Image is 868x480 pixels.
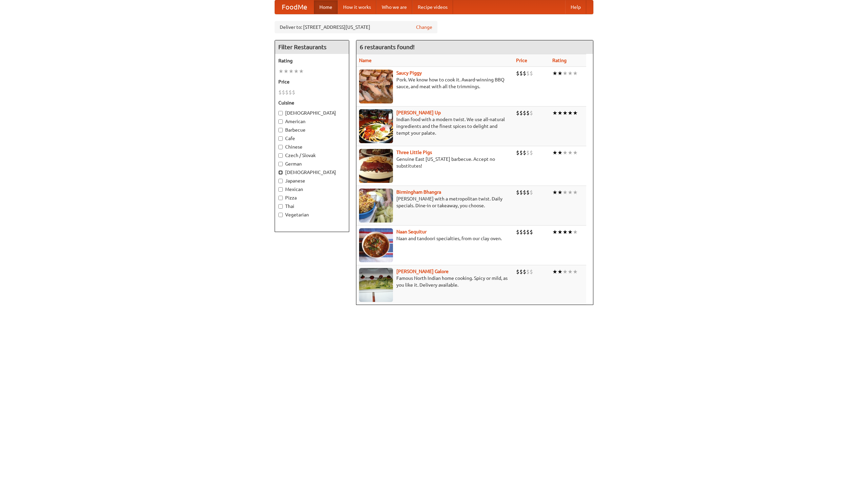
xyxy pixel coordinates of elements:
[530,189,533,196] li: $
[294,68,299,75] li: ★
[278,177,346,184] label: Japanese
[519,70,523,77] li: $
[557,70,563,77] li: ★
[563,149,568,156] li: ★
[563,228,568,236] li: ★
[278,143,346,150] label: Chinese
[396,269,449,274] a: [PERSON_NAME] Galore
[563,268,568,275] li: ★
[530,70,533,77] li: $
[565,0,586,14] a: Help
[523,189,526,196] li: $
[563,189,568,196] li: ★
[396,229,427,234] a: Naan Sequitur
[396,150,432,155] b: Three Little Pigs
[278,204,283,209] input: Thai
[557,189,563,196] li: ★
[552,149,557,156] li: ★
[530,228,533,236] li: $
[523,70,526,77] li: $
[292,89,295,96] li: $
[278,213,283,217] input: Vegetarian
[396,189,441,195] a: Birmingham Bhangra
[568,149,573,156] li: ★
[552,189,557,196] li: ★
[359,189,393,223] img: bhangra.jpg
[573,109,578,117] li: ★
[516,109,519,117] li: $
[282,89,285,96] li: $
[359,149,393,183] img: littlepigs.jpg
[359,275,511,288] p: Famous North Indian home cooking. Spicy or mild, as you like it. Delivery available.
[278,196,283,200] input: Pizza
[519,149,523,156] li: $
[516,228,519,236] li: $
[526,268,530,275] li: $
[278,135,346,142] label: Cafe
[552,70,557,77] li: ★
[278,203,346,210] label: Thai
[278,152,346,159] label: Czech / Slovak
[557,268,563,275] li: ★
[523,149,526,156] li: $
[278,57,346,64] h5: Rating
[359,195,511,209] p: [PERSON_NAME] with a metropolitan twist. Daily specials. Dine-in or takeaway, you choose.
[278,68,283,75] li: ★
[563,109,568,117] li: ★
[516,189,519,196] li: $
[359,268,393,302] img: currygalore.jpg
[299,68,304,75] li: ★
[396,110,441,115] a: [PERSON_NAME] Up
[552,268,557,275] li: ★
[568,228,573,236] li: ★
[552,109,557,117] li: ★
[573,268,578,275] li: ★
[573,228,578,236] li: ★
[526,109,530,117] li: $
[530,149,533,156] li: $
[552,228,557,236] li: ★
[289,68,294,75] li: ★
[278,179,283,183] input: Japanese
[519,189,523,196] li: $
[275,40,349,54] h4: Filter Restaurants
[376,0,412,14] a: Who we are
[278,127,346,133] label: Barbecue
[523,109,526,117] li: $
[278,89,282,96] li: $
[568,70,573,77] li: ★
[275,21,437,33] div: Deliver to: [STREET_ADDRESS][US_STATE]
[563,70,568,77] li: ★
[278,119,283,124] input: American
[526,149,530,156] li: $
[568,189,573,196] li: ★
[526,70,530,77] li: $
[557,149,563,156] li: ★
[278,169,346,176] label: [DEMOGRAPHIC_DATA]
[278,153,283,158] input: Czech / Slovak
[568,268,573,275] li: ★
[359,70,393,103] img: saucy.jpg
[412,0,453,14] a: Recipe videos
[526,189,530,196] li: $
[519,228,523,236] li: $
[359,58,372,63] a: Name
[359,228,393,262] img: naansequitur.jpg
[519,268,523,275] li: $
[523,228,526,236] li: $
[359,76,511,90] p: Pork. We know how to cook it. Award-winning BBQ sauce, and meat with all the trimmings.
[573,70,578,77] li: ★
[278,170,283,175] input: [DEMOGRAPHIC_DATA]
[359,156,511,169] p: Genuine East [US_STATE] barbecue. Accept no substitutes!
[278,187,283,192] input: Mexican
[573,149,578,156] li: ★
[278,162,283,166] input: German
[278,145,283,149] input: Chinese
[516,70,519,77] li: $
[516,58,527,63] a: Price
[278,128,283,132] input: Barbecue
[530,268,533,275] li: $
